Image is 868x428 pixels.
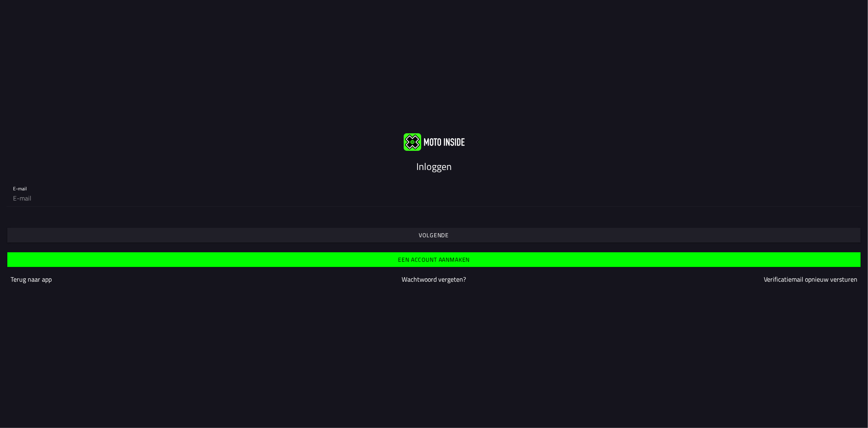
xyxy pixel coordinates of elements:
[419,232,449,238] ion-text: Volgende
[402,274,466,284] a: Wachtwoord vergeten?
[13,190,855,206] input: E-mail
[7,252,861,267] ion-button: Een account aanmaken
[764,274,857,284] a: Verificatiemail opnieuw versturen
[11,274,52,284] a: Terug naar app
[416,159,452,174] ion-text: Inloggen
